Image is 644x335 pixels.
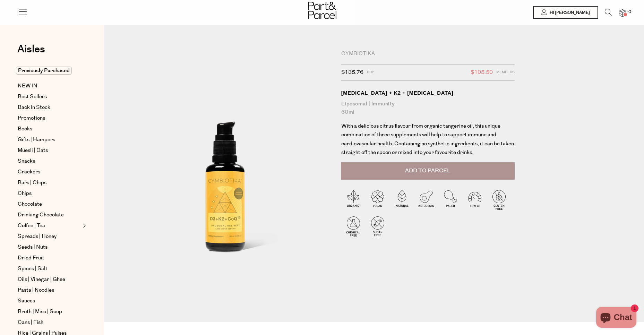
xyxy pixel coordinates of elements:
[18,318,43,327] span: Cans | Fish
[18,308,81,316] a: Broth | Miso | Soup
[533,6,598,19] a: Hi [PERSON_NAME]
[18,265,81,273] a: Spices | Salt
[18,136,55,144] span: Gifts | Hampers
[471,68,493,77] span: $105.50
[18,254,44,262] span: Dried Fruit
[18,114,81,122] a: Promotions
[18,103,50,112] span: Back In Stock
[18,286,54,294] span: Pasta | Noodles
[18,275,81,284] a: Oils | Vinegar | Ghee
[414,188,438,212] img: P_P-ICONS-Live_Bec_V11_Ketogenic.svg
[17,42,45,57] span: Aisles
[366,214,390,238] img: P_P-ICONS-Live_Bec_V11_Sugar_Free.svg
[18,179,81,187] a: Bars | Chips
[18,308,62,316] span: Broth | Miso | Soup
[405,167,450,175] span: Add to Parcel
[18,265,48,273] span: Spices | Salt
[18,189,81,198] a: Chips
[390,188,414,212] img: P_P-ICONS-Live_Bec_V11_Natural.svg
[496,68,515,77] span: Members
[18,125,81,133] a: Books
[18,168,40,176] span: Crackers
[548,10,590,16] span: Hi [PERSON_NAME]
[81,222,86,230] button: Expand/Collapse Coffee | Tea
[18,222,81,230] a: Coffee | Tea
[487,188,511,212] img: P_P-ICONS-Live_Bec_V11_Gluten_Free.svg
[18,297,35,305] span: Sauces
[18,222,45,230] span: Coffee | Tea
[18,211,64,219] span: Drinking Chocolate
[366,188,390,212] img: P_P-ICONS-Live_Bec_V11_Vegan.svg
[18,243,48,251] span: Seeds | Nuts
[18,146,48,155] span: Muesli | Oats
[18,146,81,155] a: Muesli | Oats
[18,286,81,294] a: Pasta | Noodles
[18,103,81,112] a: Back In Stock
[619,9,626,17] a: 0
[18,179,46,187] span: Bars | Chips
[18,93,47,101] span: Best Sellers
[18,114,45,122] span: Promotions
[18,232,81,241] a: Spreads | Honey
[18,232,57,241] span: Spreads | Honey
[18,82,81,90] a: NEW IN
[17,44,45,61] a: Aisles
[18,82,37,90] span: NEW IN
[18,200,42,208] span: Chocolate
[18,275,65,284] span: Oils | Vinegar | Ghee
[18,254,81,262] a: Dried Fruit
[18,67,81,75] a: Previously Purchased
[18,243,81,251] a: Seeds | Nuts
[594,307,638,329] inbox-online-store-chat: Shopify online store chat
[341,100,515,117] div: Liposomal | Immunity 60ml
[18,297,81,305] a: Sauces
[18,211,81,219] a: Drinking Chocolate
[341,122,514,156] span: With a delicious citrus flavour from organic tangerine oil, this unique combination of three supp...
[341,68,363,77] span: $135.76
[341,214,366,238] img: P_P-ICONS-Live_Bec_V11_Chemical_Free.svg
[125,53,331,296] img: Vitamin D3 + K2 + CoQ10
[18,157,81,165] a: Snacks
[341,188,366,212] img: P_P-ICONS-Live_Bec_V11_Organic.svg
[627,9,633,15] span: 0
[18,125,32,133] span: Books
[18,157,35,165] span: Snacks
[18,168,81,176] a: Crackers
[18,318,81,327] a: Cans | Fish
[18,189,32,198] span: Chips
[16,67,72,75] span: Previously Purchased
[341,89,515,96] div: [MEDICAL_DATA] + K2 + [MEDICAL_DATA]
[463,188,487,212] img: P_P-ICONS-Live_Bec_V11_Low_Gi.svg
[341,162,515,180] button: Add to Parcel
[18,136,81,144] a: Gifts | Hampers
[367,68,374,77] span: RRP
[18,200,81,208] a: Chocolate
[18,93,81,101] a: Best Sellers
[308,2,336,19] img: Part&Parcel
[341,50,515,57] div: Cymbiotika
[438,188,463,212] img: P_P-ICONS-Live_Bec_V11_Paleo.svg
